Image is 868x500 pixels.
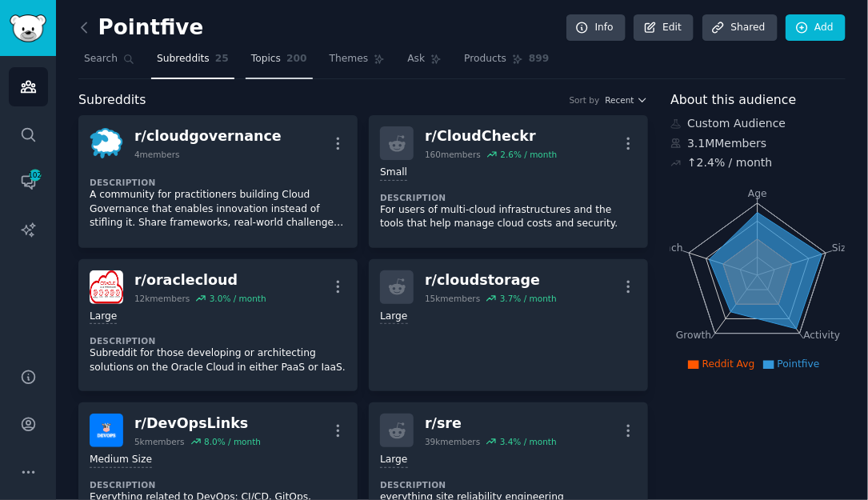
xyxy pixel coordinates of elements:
[324,46,391,79] a: Themes
[804,330,841,341] tspan: Activity
[78,15,203,41] h2: Pointfive
[687,154,772,171] div: ↑ 2.4 % / month
[369,259,648,392] a: r/cloudstorage15kmembers3.7% / monthLarge
[380,310,407,325] div: Large
[134,414,261,434] div: r/ DevOpsLinks
[286,52,307,66] span: 200
[380,453,407,468] div: Large
[778,358,820,370] span: Pointfive
[425,126,557,146] div: r/ CloudCheckr
[425,149,481,160] div: 160 members
[670,135,846,152] div: 3.1M Members
[670,115,846,132] div: Custom Audience
[670,90,796,110] span: About this audience
[134,126,282,146] div: r/ cloudgovernance
[702,358,755,370] span: Reddit Avg
[501,149,558,160] div: 2.6 % / month
[702,14,778,42] a: Shared
[90,335,346,346] dt: Description
[251,52,281,66] span: Topics
[246,46,313,79] a: Topics200
[748,188,767,199] tspan: Age
[634,14,694,42] a: Edit
[78,115,358,248] a: cloudgovernancer/cloudgovernance4membersDescriptionA community for practitioners building Cloud G...
[529,52,550,66] span: 899
[500,293,557,304] div: 3.7 % / month
[330,52,369,66] span: Themes
[210,293,266,304] div: 3.0 % / month
[90,188,346,230] p: A community for practitioners building Cloud Governance that enables innovation instead of stifli...
[134,270,266,290] div: r/ oraclecloud
[9,162,48,202] a: 102
[832,242,852,253] tspan: Size
[157,52,210,66] span: Subreddits
[90,414,123,447] img: DevOpsLinks
[402,46,447,79] a: Ask
[90,126,123,160] img: cloudgovernance
[500,436,557,447] div: 3.4 % / month
[380,192,637,203] dt: Description
[90,310,117,325] div: Large
[84,52,118,66] span: Search
[425,270,557,290] div: r/ cloudstorage
[90,177,346,188] dt: Description
[380,166,407,181] div: Small
[464,52,506,66] span: Products
[215,52,229,66] span: 25
[90,453,152,468] div: Medium Size
[380,479,637,490] dt: Description
[425,293,480,304] div: 15k members
[605,94,648,106] button: Recent
[90,346,346,374] p: Subreddit for those developing or architecting solutions on the Oracle Cloud in either PaaS or IaaS.
[90,479,346,490] dt: Description
[407,52,425,66] span: Ask
[570,94,600,106] div: Sort by
[28,170,42,181] span: 102
[78,46,140,79] a: Search
[90,270,123,304] img: oraclecloud
[380,203,637,231] p: For users of multi-cloud infrastructures and the tools that help manage cloud costs and security.
[369,115,648,248] a: r/CloudCheckr160members2.6% / monthSmallDescriptionFor users of multi-cloud infrastructures and t...
[654,242,684,253] tspan: Reach
[605,94,634,106] span: Recent
[425,414,557,434] div: r/ sre
[425,436,480,447] div: 39k members
[134,149,180,160] div: 4 members
[134,293,190,304] div: 12k members
[566,14,626,42] a: Info
[786,14,846,42] a: Add
[134,436,185,447] div: 5k members
[78,259,358,392] a: oraclecloudr/oraclecloud12kmembers3.0% / monthLargeDescriptionSubreddit for those developing or a...
[458,46,554,79] a: Products899
[676,330,711,341] tspan: Growth
[10,14,46,42] img: GummySearch logo
[204,436,261,447] div: 8.0 % / month
[78,90,146,110] span: Subreddits
[151,46,234,79] a: Subreddits25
